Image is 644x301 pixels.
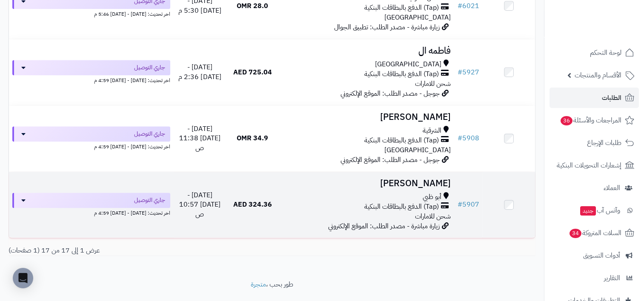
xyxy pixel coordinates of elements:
a: طلبات الإرجاع [550,133,639,153]
span: [DATE] - [DATE] 2:36 م [178,62,221,82]
span: 34.9 OMR [237,133,268,143]
a: وآتس آبجديد [550,200,639,221]
span: [DATE] - [DATE] 10:57 ص [179,190,220,220]
span: طلبات الإرجاع [587,137,621,149]
span: # [457,1,462,11]
div: Open Intercom Messenger [13,268,33,288]
a: #6021 [457,1,479,11]
a: لوحة التحكم [550,43,639,63]
span: 324.36 AED [233,199,272,210]
span: # [457,133,462,143]
a: العملاء [550,178,639,198]
span: 34 [569,228,582,239]
a: إشعارات التحويلات البنكية [550,155,639,176]
span: جوجل - مصدر الطلب: الموقع الإلكتروني [340,155,439,165]
span: أدوات التسويق [583,250,620,261]
div: اخر تحديث: [DATE] - [DATE] 4:59 م [12,208,170,217]
a: #5908 [457,133,479,143]
span: المراجعات والأسئلة [560,114,621,126]
span: # [457,67,462,77]
span: جوجل - مصدر الطلب: الموقع الإلكتروني [340,88,439,99]
span: [GEOGRAPHIC_DATA] [375,60,441,69]
span: [GEOGRAPHIC_DATA] [384,12,450,23]
div: عرض 1 إلى 17 من 17 (1 صفحات) [2,246,272,256]
span: 725.04 AED [233,67,272,77]
a: #5927 [457,67,479,77]
span: وآتس آب [579,204,620,216]
span: 36 [560,116,573,126]
span: الشرقية [422,126,441,136]
span: 28.0 OMR [237,1,268,11]
span: جاري التوصيل [134,130,165,138]
div: اخر تحديث: [DATE] - [DATE] 5:46 م [12,9,170,18]
span: أبو ظبي [422,192,441,202]
span: إشعارات التحويلات البنكية [557,159,621,171]
span: الأقسام والمنتجات [575,69,621,81]
img: logo-2.png [586,12,636,30]
a: المراجعات والأسئلة36 [550,110,639,131]
a: أدوات التسويق [550,245,639,266]
span: (Tap) الدفع بالبطاقات البنكية [364,202,438,212]
a: متجرة [251,279,266,290]
a: الطلبات [550,88,639,108]
h3: [PERSON_NAME] [282,112,451,122]
span: جديد [580,206,596,216]
span: جاري التوصيل [134,196,165,204]
h3: فاطمه ال [282,46,451,56]
span: # [457,199,462,210]
span: (Tap) الدفع بالبطاقات البنكية [364,136,438,145]
a: السلات المتروكة34 [550,223,639,243]
a: #5907 [457,199,479,210]
span: (Tap) الدفع بالبطاقات البنكية [364,3,438,13]
span: العملاء [604,182,620,194]
div: اخر تحديث: [DATE] - [DATE] 4:59 م [12,142,170,150]
h3: [PERSON_NAME] [282,179,451,188]
a: التقارير [550,268,639,288]
span: السلات المتروكة [569,227,621,239]
span: (Tap) الدفع بالبطاقات البنكية [364,69,438,79]
span: شحن للامارات [415,211,450,221]
span: جاري التوصيل [134,63,165,72]
span: زيارة مباشرة - مصدر الطلب: تطبيق الجوال [334,22,439,32]
span: التقارير [604,272,620,284]
span: شحن للامارات [415,79,450,89]
span: [DATE] - [DATE] 11:38 ص [179,124,220,153]
span: لوحة التحكم [590,47,621,59]
span: [GEOGRAPHIC_DATA] [384,145,450,155]
div: اخر تحديث: [DATE] - [DATE] 4:59 م [12,75,170,84]
span: الطلبات [602,92,621,104]
span: زيارة مباشرة - مصدر الطلب: الموقع الإلكتروني [328,221,439,231]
